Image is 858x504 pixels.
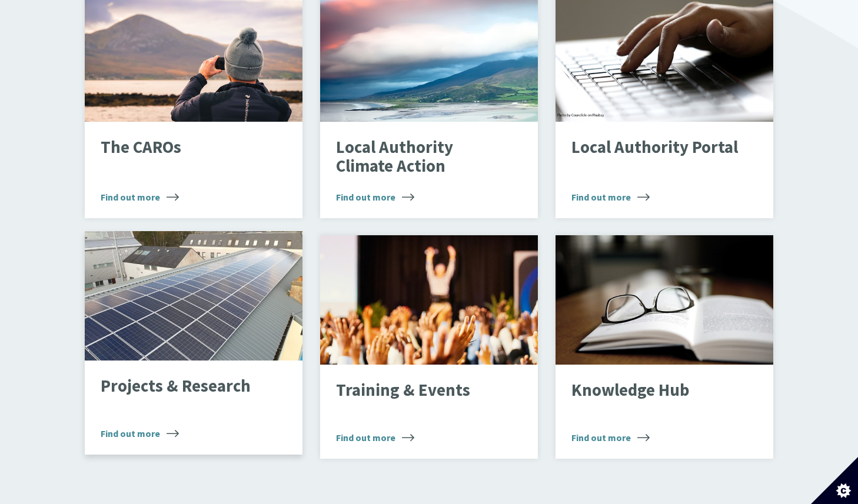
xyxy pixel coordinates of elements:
p: The CAROs [101,138,268,157]
span: Find out more [101,426,179,440]
p: Local Authority Climate Action [336,138,503,175]
a: Training & Events Find out more [320,235,538,459]
span: Find out more [571,430,650,445]
span: Find out more [336,190,414,204]
p: Knowledge Hub [571,381,739,400]
p: Projects & Research [101,377,268,396]
a: Knowledge Hub Find out more [556,235,773,459]
span: Find out more [336,430,414,445]
p: Local Authority Portal [571,138,739,157]
a: Projects & Research Find out more [85,231,302,455]
p: Training & Events [336,381,503,400]
button: Set cookie preferences [811,457,858,504]
span: Find out more [571,190,650,204]
span: Find out more [101,190,179,204]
